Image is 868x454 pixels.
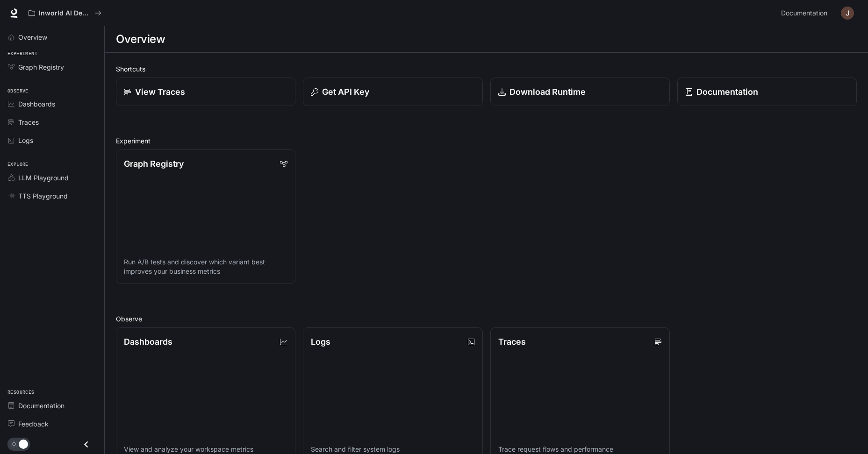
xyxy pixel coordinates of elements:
a: TTS Playground [4,188,100,204]
a: Logs [4,132,100,149]
p: Get API Key [322,85,369,98]
h2: Observe [116,314,857,324]
a: Download Runtime [490,78,670,106]
p: Traces [498,335,526,348]
span: Dashboards [18,99,55,109]
p: Download Runtime [509,85,586,98]
button: All workspaces [24,4,106,22]
button: User avatar [838,4,857,22]
span: Logs [18,135,33,145]
p: Dashboards [124,335,172,348]
a: Documentation [677,78,857,106]
h2: Experiment [116,136,857,146]
span: Dark mode toggle [19,439,28,449]
a: Graph RegistryRun A/B tests and discover which variant best improves your business metrics [116,149,295,284]
span: Feedback [18,419,49,429]
span: Graph Registry [18,62,64,72]
span: Overview [18,32,47,42]
p: Inworld AI Demos [39,9,91,17]
p: Trace request flows and performance [498,445,662,454]
a: Documentation [4,397,100,414]
p: Run A/B tests and discover which variant best improves your business metrics [124,257,287,276]
a: Feedback [4,416,100,432]
span: Documentation [781,7,827,19]
span: Traces [18,117,39,127]
button: Get API Key [303,78,482,106]
a: Overview [4,29,100,45]
a: Graph Registry [4,59,100,75]
p: Logs [311,335,330,348]
a: View Traces [116,78,295,106]
p: Graph Registry [124,157,184,170]
span: TTS Playground [18,191,68,201]
p: Documentation [696,85,758,98]
p: View and analyze your workspace metrics [124,445,287,454]
span: LLM Playground [18,173,69,183]
p: View Traces [135,85,185,98]
p: Search and filter system logs [311,445,474,454]
a: Traces [4,114,100,130]
span: Documentation [18,401,65,411]
button: Close drawer [76,435,97,454]
a: LLM Playground [4,170,100,186]
img: User avatar [841,7,854,20]
a: Dashboards [4,96,100,112]
h1: Overview [116,30,165,49]
a: Documentation [777,4,834,22]
h2: Shortcuts [116,64,857,74]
